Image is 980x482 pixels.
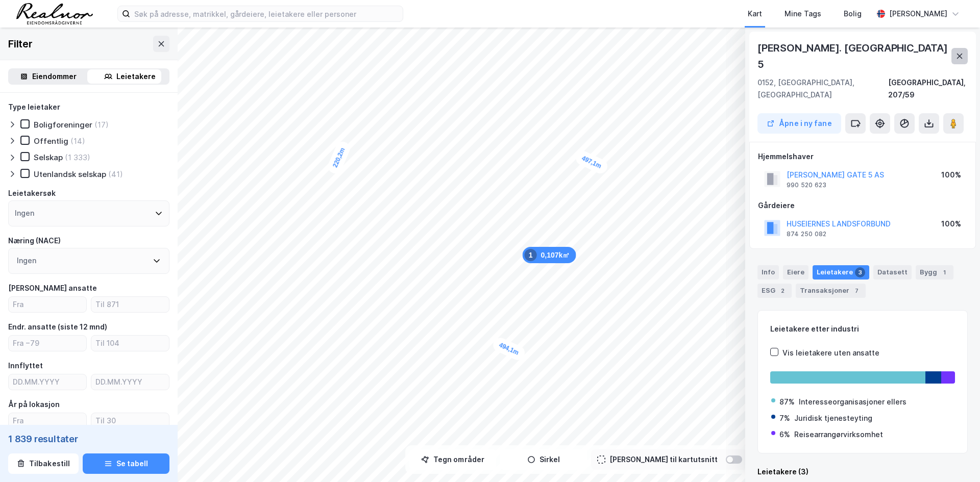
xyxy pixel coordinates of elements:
[326,140,352,176] div: Map marker
[758,199,967,212] div: Gårdeiere
[34,120,92,130] div: Boligforeninger
[9,374,86,390] input: DD.MM.YYYY
[9,297,86,312] input: Fra
[8,433,169,445] div: 1 839 resultater
[796,284,866,298] div: Transaksjoner
[65,153,90,162] div: (1 333)
[888,77,968,101] div: [GEOGRAPHIC_DATA], 207/59
[17,255,36,267] div: Ingen
[889,8,947,20] div: [PERSON_NAME]
[779,412,790,424] div: 7%
[941,169,961,181] div: 100%
[8,282,97,294] div: [PERSON_NAME] ansatte
[574,149,609,176] div: Map marker
[32,70,77,83] div: Eiendommer
[8,187,56,199] div: Leietakersøk
[91,297,169,312] input: Til 871
[8,398,60,411] div: År på lokasjon
[609,453,718,466] div: [PERSON_NAME] til kartutsnitt
[8,453,79,474] button: Tilbakestill
[873,265,912,280] div: Datasett
[8,360,43,372] div: Innflyttet
[130,6,403,21] input: Søk på adresse, matrikkel, gårdeiere, leietakere eller personer
[757,113,841,134] button: Åpne i ny fane
[83,453,169,474] button: Se tabell
[9,413,86,428] input: Fra
[8,36,33,52] div: Filter
[34,169,106,179] div: Utenlandsk selskap
[91,374,169,390] input: DD.MM.YYYY
[770,323,955,335] div: Leietakere etter industri
[9,336,86,351] input: Fra −79
[15,207,34,219] div: Ingen
[929,433,980,482] div: Kontrollprogram for chat
[500,449,587,470] button: Sirkel
[916,265,953,280] div: Bygg
[757,40,951,72] div: [PERSON_NAME]. [GEOGRAPHIC_DATA] 5
[785,8,821,20] div: Mine Tags
[16,3,93,24] img: realnor-logo.934646d98de889bb5806.png
[34,153,63,162] div: Selskap
[525,249,537,261] div: 1
[783,265,808,280] div: Eiere
[409,449,496,470] button: Tegn områder
[939,267,949,277] div: 1
[91,336,169,351] input: Til 104
[851,286,862,296] div: 7
[8,321,107,333] div: Endr. ansatte (siste 12 mnd)
[813,265,869,280] div: Leietakere
[748,8,762,20] div: Kart
[108,169,123,179] div: (41)
[8,101,60,113] div: Type leietaker
[787,181,826,189] div: 990 520 623
[34,136,68,146] div: Offentlig
[799,396,906,408] div: Interesseorganisasjoner ellers
[777,286,788,296] div: 2
[794,412,872,424] div: Juridisk tjenesteyting
[782,347,879,359] div: Vis leietakere uten ansatte
[94,120,109,130] div: (17)
[523,247,576,263] div: Map marker
[779,396,795,408] div: 87%
[787,230,826,238] div: 874 250 082
[757,466,968,478] div: Leietakere (3)
[757,265,779,280] div: Info
[70,136,85,146] div: (14)
[757,284,792,298] div: ESG
[844,8,862,20] div: Bolig
[8,235,61,247] div: Næring (NACE)
[941,218,961,230] div: 100%
[779,428,790,441] div: 6%
[794,428,883,441] div: Reisearrangørvirksomhet
[855,267,865,277] div: 3
[929,433,980,482] iframe: Chat Widget
[491,336,527,362] div: Map marker
[116,70,156,83] div: Leietakere
[757,77,888,101] div: 0152, [GEOGRAPHIC_DATA], [GEOGRAPHIC_DATA]
[91,413,169,428] input: Til 30
[758,150,967,163] div: Hjemmelshaver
